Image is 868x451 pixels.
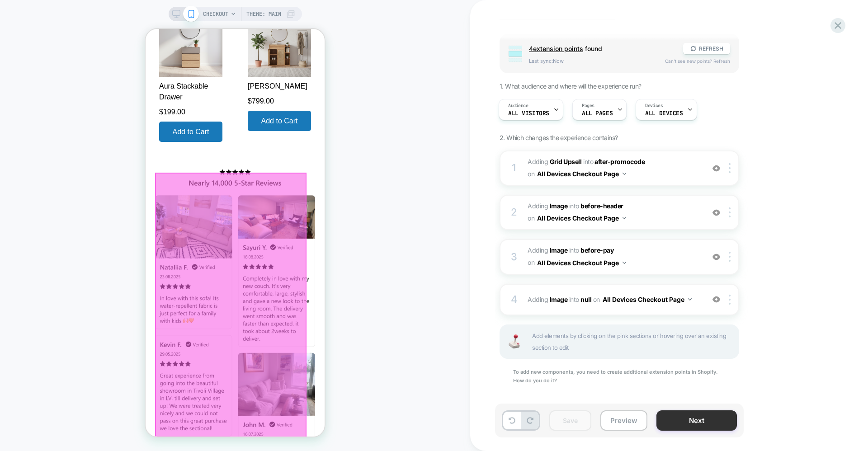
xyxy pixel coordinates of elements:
[246,7,281,21] span: Theme: MAIN
[550,246,568,254] b: Image
[712,296,720,303] img: crossed eye
[550,158,582,165] b: Grid Upsell
[528,168,534,179] span: on
[569,246,579,254] span: INTO
[102,82,165,102] button: Add to Cart
[593,294,600,305] span: on
[14,93,77,113] button: Add to Cart
[569,202,579,210] span: INTO
[549,410,591,431] button: Save
[508,110,549,117] span: All Visitors
[729,163,731,173] img: close
[500,134,618,141] span: 2. Which changes the experience contains?
[582,103,594,109] span: Pages
[623,173,626,175] img: down arrow
[505,334,523,348] img: Joystick
[116,88,152,96] span: Add to Cart
[569,296,579,303] span: INTO
[528,257,534,268] span: on
[529,45,674,52] span: found
[688,298,692,301] img: down arrow
[580,202,623,210] span: before-header
[537,256,626,269] button: All Devices Checkout Page
[203,7,228,21] span: CHECKOUT
[513,377,557,384] u: How do you do it?
[500,82,641,90] span: 1. What audience and where will the experience run?
[712,209,720,216] img: crossed eye
[623,262,626,264] img: down arrow
[528,212,534,224] span: on
[600,410,647,431] button: Preview
[645,110,683,117] span: ALL DEVICES
[529,45,583,52] span: 4 extension point s
[683,43,730,54] button: REFRESH
[509,291,519,309] div: 4
[102,67,128,78] span: $799.00
[528,296,567,303] span: Adding
[645,103,663,109] span: Devices
[528,202,567,210] span: Adding
[729,295,731,305] img: close
[583,158,593,165] span: INTO
[537,211,626,225] button: All Devices Checkout Page
[528,158,582,165] span: Adding
[509,248,519,266] div: 3
[580,246,613,254] span: before-pay
[500,368,739,386] div: To add new components, you need to create additional extension points in Shopify.
[509,159,519,177] div: 1
[528,246,567,254] span: Adding
[532,330,734,353] span: Add elements by clicking on the pink sections or hovering over an existing section to edit
[594,158,645,165] span: after-promocode
[508,103,528,109] span: Audience
[27,99,64,107] span: Add to Cart
[102,53,162,61] span: [PERSON_NAME]
[712,253,720,261] img: crossed eye
[509,203,519,221] div: 2
[580,296,591,303] span: null
[712,164,720,172] img: crossed eye
[729,252,731,262] img: close
[603,293,692,306] button: All Devices Checkout Page
[582,110,613,117] span: ALL PAGES
[665,58,730,64] span: Can't see new points? Refresh
[623,217,626,219] img: down arrow
[14,78,40,89] span: $199.00
[14,53,63,72] span: Aura Stackable Drawer
[550,296,568,303] b: Image
[729,207,731,217] img: close
[537,167,626,180] button: All Devices Checkout Page
[529,58,656,64] span: Last sync: Now
[656,410,737,431] button: Next
[550,202,568,210] b: Image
